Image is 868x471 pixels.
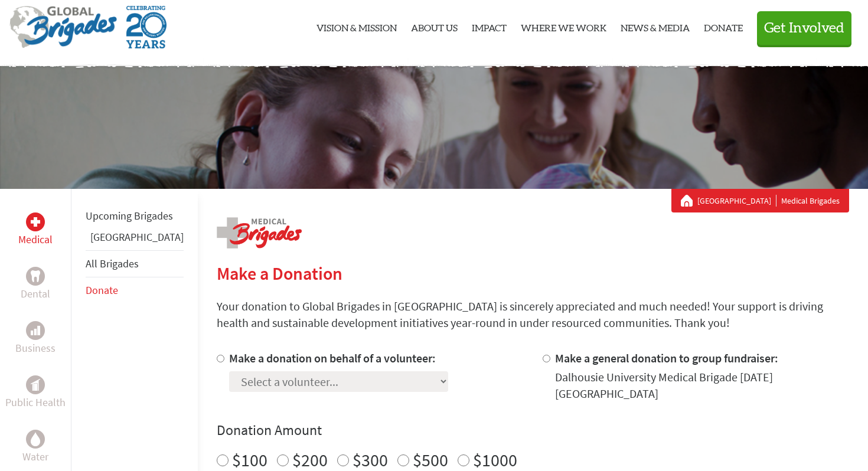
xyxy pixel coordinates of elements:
img: Global Brigades Logo [9,6,117,48]
p: Dental [21,286,50,302]
div: Business [26,321,45,340]
li: Upcoming Brigades [86,203,184,229]
label: $100 [232,449,267,471]
p: Your donation to Global Brigades in [GEOGRAPHIC_DATA] is sincerely appreciated and much needed! Y... [217,298,849,331]
p: Business [15,340,56,356]
a: All Brigades [86,257,139,270]
a: Donate [86,283,118,297]
span: Get Involved [764,21,844,35]
div: Water [26,430,45,449]
li: Ghana [86,229,184,250]
div: Medical [26,212,45,231]
a: DentalDental [21,267,50,302]
a: MedicalMedical [18,212,53,248]
div: Dental [26,267,45,286]
div: Medical Brigades [681,195,840,207]
label: $1000 [473,449,517,471]
p: Water [22,449,48,465]
label: $500 [413,449,448,471]
h4: Donation Amount [217,421,849,440]
a: Public HealthPublic Health [5,375,66,411]
img: Global Brigades Celebrating 20 Years [126,6,167,48]
img: Water [31,432,40,446]
li: Donate [86,277,184,303]
img: Dental [31,270,40,282]
img: Business [31,326,40,335]
label: $200 [292,449,328,471]
h2: Make a Donation [217,263,849,284]
div: Public Health [26,375,45,394]
a: Upcoming Brigades [86,209,173,223]
img: Medical [31,217,40,227]
a: WaterWater [22,430,48,465]
p: Medical [18,231,53,248]
label: Make a donation on behalf of a volunteer: [229,351,436,365]
button: Get Involved [757,11,851,45]
div: Dalhousie University Medical Brigade [DATE] [GEOGRAPHIC_DATA] [555,369,850,402]
li: All Brigades [86,250,184,277]
label: Make a general donation to group fundraiser: [555,351,778,365]
a: BusinessBusiness [15,321,56,356]
p: Public Health [5,394,66,411]
img: Public Health [31,379,40,391]
a: [GEOGRAPHIC_DATA] [697,195,776,207]
a: [GEOGRAPHIC_DATA] [90,230,184,244]
label: $300 [353,449,388,471]
img: logo-medical.png [217,217,302,248]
